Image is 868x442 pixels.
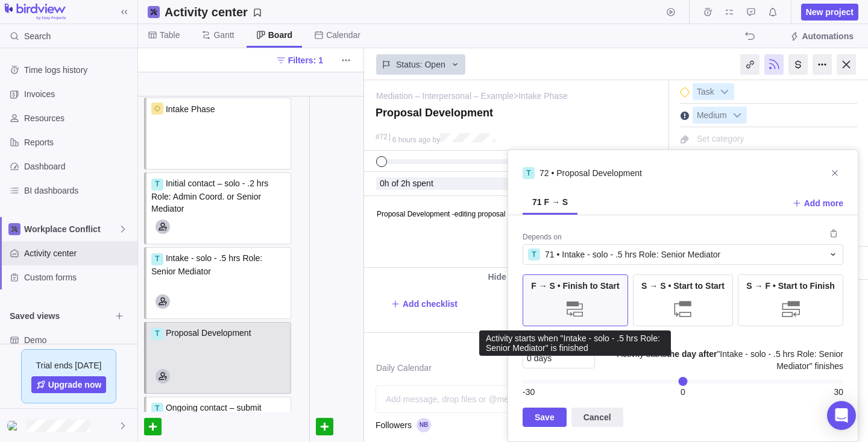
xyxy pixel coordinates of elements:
b: the day after [667,349,717,359]
span: Save [523,408,567,427]
span: Cancel [571,408,623,427]
span: Activity starts "Intake - solo - .5 hrs Role: Senior Mediator" finishes [605,348,843,372]
span: Remove [824,225,843,242]
span: Close [826,165,843,182]
span: 0 days [527,353,552,363]
span: -30 [523,387,535,397]
span: 71 • Intake - solo - .5 hrs Role: Senior Mediator [545,248,720,260]
div: Activity starts when "Intake - solo - .5 hrs Role: Senior Mediator" is finished [485,333,665,353]
span: Add more [792,195,843,212]
span: S → F • Start to Finish [746,280,834,292]
span: 72 • Proposal Development [539,167,642,179]
div: Depends on [523,232,562,244]
span: Save [535,410,555,425]
div: Lag [523,336,843,348]
span: 71 F → S [532,196,568,208]
span: S → S • Start to Start [641,280,725,292]
span: F → S • Finish to Start [531,280,619,292]
span: 30 [834,387,843,397]
div: T [523,167,535,179]
div: T [528,248,540,260]
span: Cancel [583,410,611,425]
span: Add more [804,197,843,209]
